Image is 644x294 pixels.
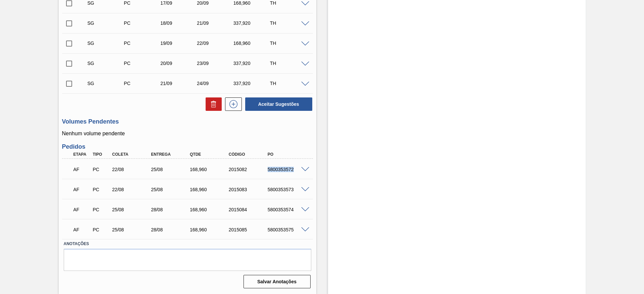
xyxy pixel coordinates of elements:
button: Aceitar Sugestões [245,97,312,111]
div: Aguardando Faturamento [72,222,92,237]
div: 5800353574 [266,207,310,212]
div: 22/08/2025 [110,187,154,192]
div: TH [268,61,309,66]
div: 18/09/2025 [159,20,199,26]
div: Etapa [72,152,92,157]
div: Sugestão Criada [86,0,126,6]
div: 21/09/2025 [159,81,199,86]
div: 19/09/2025 [159,41,199,46]
div: Coleta [110,152,154,157]
div: 20/09/2025 [159,61,199,66]
p: Nenhum volume pendente [62,131,313,137]
p: AF [73,187,90,192]
div: 22/08/2025 [110,167,154,172]
div: TH [268,20,309,26]
div: 168,960 [188,187,232,192]
div: Pedido de Compra [91,207,111,212]
div: Aguardando Faturamento [72,202,92,217]
div: 168,960 [188,167,232,172]
div: 17/09/2025 [159,0,199,6]
div: 168,960 [188,227,232,232]
div: PO [266,152,310,157]
div: Sugestão Criada [86,20,126,26]
div: 5800353573 [266,187,310,192]
div: Pedido de Compra [122,61,163,66]
div: 2015084 [227,207,271,212]
div: 28/08/2025 [149,227,193,232]
div: Aguardando Faturamento [72,182,92,197]
div: 22/09/2025 [195,41,236,46]
div: Qtde [188,152,232,157]
div: TH [268,41,309,46]
div: 168,960 [188,207,232,212]
div: 5800353572 [266,167,310,172]
h3: Volumes Pendentes [62,118,313,125]
div: Pedido de Compra [122,0,163,6]
div: Código [227,152,271,157]
div: 168,960 [232,41,272,46]
div: 337,920 [232,61,272,66]
div: 2015082 [227,167,271,172]
div: Pedido de Compra [91,227,111,232]
div: 23/09/2025 [195,61,236,66]
p: AF [73,207,90,212]
div: 2015083 [227,187,271,192]
div: Pedido de Compra [122,20,163,26]
div: 5800353575 [266,227,310,232]
div: 28/08/2025 [149,207,193,212]
div: 2015085 [227,227,271,232]
div: Pedido de Compra [91,187,111,192]
div: Nova sugestão [222,97,242,111]
button: Salvar Anotações [244,275,311,288]
div: Aceitar Sugestões [242,97,313,112]
div: 24/09/2025 [195,81,236,86]
div: 337,920 [232,20,272,26]
div: 21/09/2025 [195,20,236,26]
div: Tipo [91,152,111,157]
div: Sugestão Criada [86,81,126,86]
h3: Pedidos [62,143,313,150]
div: Sugestão Criada [86,41,126,46]
div: 25/08/2025 [110,227,154,232]
div: Pedido de Compra [91,167,111,172]
div: 20/09/2025 [195,0,236,6]
div: 337,920 [232,81,272,86]
div: Excluir Sugestões [202,97,222,111]
div: Sugestão Criada [86,61,126,66]
div: 25/08/2025 [149,167,193,172]
div: Aguardando Faturamento [72,162,92,177]
div: 25/08/2025 [149,187,193,192]
div: TH [268,81,309,86]
div: Pedido de Compra [122,81,163,86]
div: Pedido de Compra [122,41,163,46]
div: 168,960 [232,0,272,6]
p: AF [73,227,90,232]
div: Entrega [149,152,193,157]
div: 25/08/2025 [110,207,154,212]
div: TH [268,0,309,6]
label: Anotações [64,239,311,249]
p: AF [73,167,90,172]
